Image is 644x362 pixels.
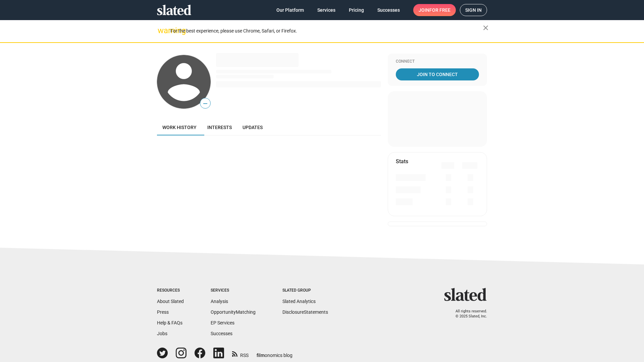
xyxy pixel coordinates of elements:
mat-card-title: Stats [396,158,408,165]
span: Interests [207,125,232,130]
a: Jobs [157,331,167,336]
span: Our Platform [276,4,304,16]
a: RSS [232,348,249,359]
a: Updates [237,119,268,135]
a: Our Platform [271,4,309,16]
span: Join To Connect [397,68,478,80]
a: Services [312,4,341,16]
a: Help & FAQs [157,320,182,325]
a: filmonomics blog [257,347,292,359]
a: About Slated [157,299,184,304]
a: Joinfor free [413,4,456,16]
mat-icon: close [482,24,490,32]
p: All rights reserved. © 2025 Slated, Inc. [448,309,487,319]
a: Successes [211,331,232,336]
span: Successes [377,4,400,16]
a: Press [157,309,169,315]
span: Pricing [349,4,364,16]
div: For the best experience, please use Chrome, Safari, or Firefox. [170,26,483,36]
a: Pricing [343,4,369,16]
span: Join [419,4,450,16]
div: Slated Group [282,288,328,293]
a: Slated Analytics [282,299,316,304]
a: Interests [202,119,237,135]
a: Join To Connect [396,68,479,80]
mat-icon: warning [158,26,166,35]
span: Updates [243,125,263,130]
span: Work history [162,125,197,130]
span: Sign in [465,4,482,16]
a: Successes [372,4,405,16]
span: for free [429,4,450,16]
a: Work history [157,119,202,135]
div: Resources [157,288,184,293]
a: DisclosureStatements [282,309,328,315]
div: Services [211,288,256,293]
span: — [200,99,210,108]
a: OpportunityMatching [211,309,256,315]
a: Sign in [460,4,487,16]
span: film [257,353,265,358]
div: Connect [396,59,479,64]
a: EP Services [211,320,234,325]
a: Analysis [211,299,228,304]
span: Services [317,4,335,16]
